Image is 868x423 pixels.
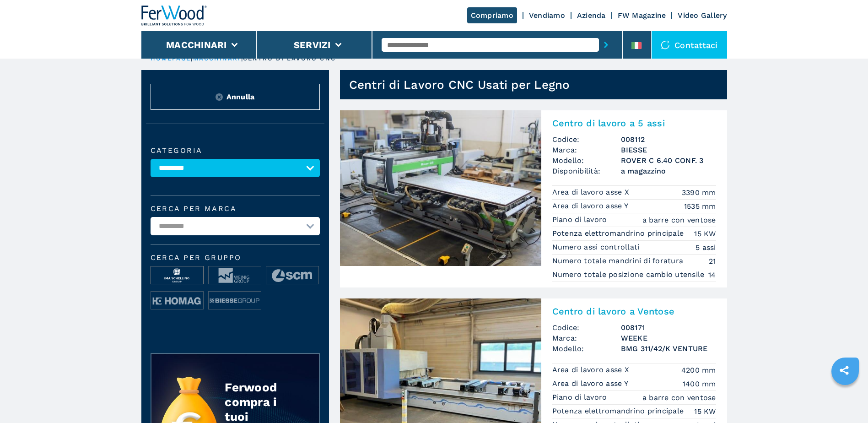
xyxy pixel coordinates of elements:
p: Piano di lavoro [552,215,609,225]
label: Cerca per marca [151,205,320,212]
button: Macchinari [166,39,227,50]
a: Vendiamo [529,11,565,20]
em: 4200 mm [681,365,716,375]
a: FW Magazine [618,11,666,20]
span: Codice: [552,322,621,333]
p: Numero assi controllati [552,242,642,252]
h2: Centro di lavoro a Ventose [552,306,716,317]
em: 15 KW [694,228,716,239]
a: Centro di lavoro a 5 assi BIESSE ROVER C 6.40 CONF. 3Centro di lavoro a 5 assiCodice:008112Marca:... [340,110,727,287]
a: sharethis [833,359,856,382]
h1: Centri di Lavoro CNC Usati per Legno [349,77,570,92]
span: Modello: [552,155,621,166]
img: Ferwood [141,5,207,26]
img: Reset [216,93,223,101]
h3: WEEKE [621,333,716,343]
h3: ROVER C 6.40 CONF. 3 [621,155,716,166]
span: a magazzino [621,166,716,176]
span: Codice: [552,134,621,145]
img: Contattaci [661,40,670,49]
em: a barre con ventose [642,392,716,403]
a: Video Gallery [678,11,727,20]
p: Piano di lavoro [552,392,609,402]
a: Azienda [577,11,606,20]
img: image [209,292,261,310]
p: Area di lavoro asse X [552,365,632,375]
em: 14 [708,270,716,280]
p: Area di lavoro asse X [552,187,632,197]
img: image [151,266,203,285]
em: 15 KW [694,406,716,417]
img: image [209,266,261,285]
p: Numero totale posizione cambio utensile [552,270,707,280]
img: image [266,266,318,285]
em: a barre con ventose [642,215,716,225]
span: Marca: [552,333,621,343]
label: Categoria [151,147,320,154]
p: Potenza elettromandrino principale [552,406,686,416]
h2: Centro di lavoro a 5 assi [552,118,716,129]
p: Area di lavoro asse Y [552,201,631,211]
p: Area di lavoro asse Y [552,379,631,389]
span: Annulla [226,92,255,102]
h3: BMG 311/42/K VENTURE [621,343,716,354]
p: Potenza elettromandrino principale [552,228,686,239]
em: 1535 mm [684,201,716,211]
span: Marca: [552,145,621,155]
span: Modello: [552,343,621,354]
em: 21 [709,256,716,266]
p: centro di lavoro cnc [243,54,336,63]
img: Centro di lavoro a 5 assi BIESSE ROVER C 6.40 CONF. 3 [340,110,541,266]
button: Servizi [294,39,331,50]
img: image [151,292,203,310]
em: 1400 mm [683,379,716,389]
h3: BIESSE [621,145,716,155]
h3: 008171 [621,322,716,333]
button: submit-button [599,34,613,55]
em: 3390 mm [682,187,716,198]
div: Contattaci [652,31,727,59]
button: ResetAnnulla [151,84,320,110]
em: 5 assi [695,242,716,253]
p: Numero totale mandrini di foratura [552,256,686,266]
span: Cerca per Gruppo [151,254,320,261]
h3: 008112 [621,134,716,145]
span: Disponibilità: [552,166,621,176]
a: Compriamo [467,7,517,23]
